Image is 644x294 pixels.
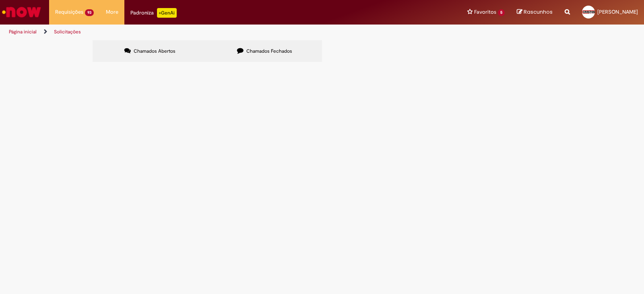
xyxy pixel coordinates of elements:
[55,8,83,16] span: Requisições
[1,4,42,20] img: ServiceNow
[474,8,496,16] span: Favoritos
[106,8,118,16] span: More
[498,9,505,16] span: 5
[130,8,177,18] div: Padroniza
[597,8,638,15] span: [PERSON_NAME]
[6,25,423,39] ul: Trilhas de página
[85,9,94,16] span: 93
[134,48,175,54] span: Chamados Abertos
[54,29,81,35] a: Solicitações
[9,29,37,35] a: Página inicial
[524,8,553,16] span: Rascunhos
[517,8,553,16] a: Rascunhos
[246,48,292,54] span: Chamados Fechados
[157,8,177,18] p: +GenAi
